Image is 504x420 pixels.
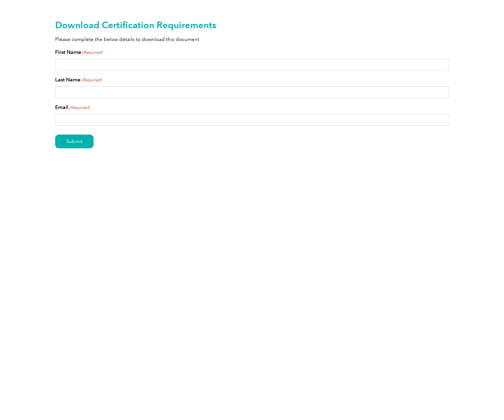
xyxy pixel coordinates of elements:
label: Email [55,103,90,111]
p: Please complete the below details to download this document [55,36,449,43]
span: (Required) [69,104,90,111]
input: Submit [55,135,94,148]
label: Last Name [55,76,102,84]
h2: Download Certification Requirements [55,20,449,30]
label: First Name [55,48,102,56]
span: (Required) [81,77,102,83]
span: (Required) [81,49,102,56]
